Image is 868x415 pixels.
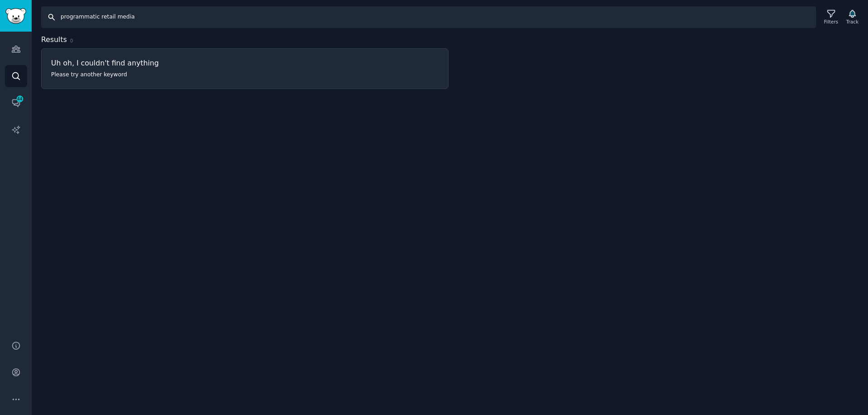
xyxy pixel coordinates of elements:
img: GummySearch logo [5,8,26,24]
span: Results [41,34,67,46]
input: Search Keyword [41,6,816,28]
span: 44 [16,96,24,102]
span: 0 [70,38,73,43]
p: Please try another keyword [51,71,279,79]
a: 44 [5,92,27,114]
h3: Uh oh, I couldn't find anything [51,58,439,68]
div: Filters [824,19,838,25]
div: Track [846,19,859,25]
button: Track [843,8,862,27]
